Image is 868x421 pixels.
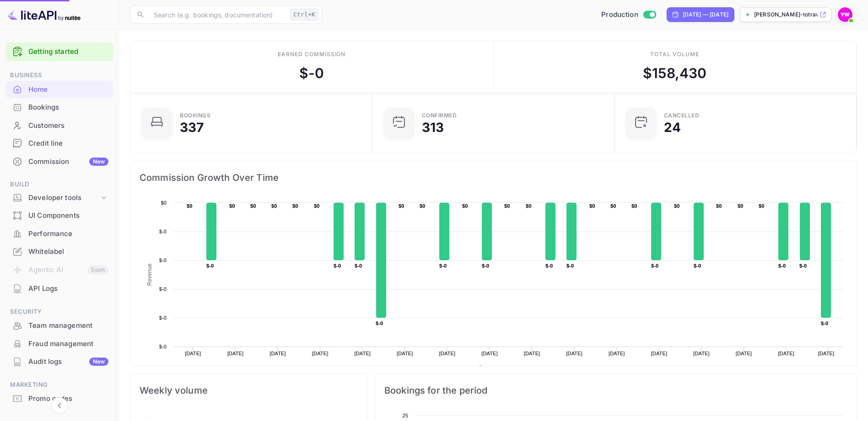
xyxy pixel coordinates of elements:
[5,335,113,352] a: Fraud management
[334,263,341,268] text: $-0
[28,321,108,331] div: Team management
[838,7,852,22] img: Yahav Winkler
[5,99,113,116] a: Bookings
[462,203,468,209] text: $0
[278,50,345,58] div: Earned commission
[504,203,510,209] text: $0
[439,351,456,356] text: [DATE]
[355,263,362,268] text: $-0
[271,203,277,209] text: $0
[778,351,794,356] text: [DATE]
[422,113,457,118] div: Confirmed
[664,121,681,134] div: 24
[759,203,765,209] text: $0
[650,50,699,58] div: Total volume
[818,351,835,356] text: [DATE]
[229,203,235,209] text: $0
[270,351,286,356] text: [DATE]
[5,390,113,407] a: Promo codes
[146,263,153,286] text: Revenue
[821,321,828,326] text: $-0
[566,351,582,356] text: [DATE]
[28,394,108,404] div: Promo codes
[589,203,595,209] text: $0
[28,121,108,131] div: Customers
[5,280,113,298] div: API Logs
[420,203,426,209] text: $0
[354,351,371,356] text: [DATE]
[7,7,81,22] img: LiteAPI logo
[5,335,113,353] div: Fraud management
[185,351,201,356] text: [DATE]
[5,81,113,98] a: Home
[180,113,210,118] div: Bookings
[384,383,847,398] span: Bookings for the period
[5,207,113,224] a: UI Components
[5,353,113,370] a: Audit logsNew
[5,135,113,153] div: Credit line
[694,263,701,268] text: $-0
[399,203,404,209] text: $0
[28,357,108,367] div: Audit logs
[227,351,244,356] text: [DATE]
[738,203,744,209] text: $0
[651,351,668,356] text: [DATE]
[716,203,722,209] text: $0
[524,351,540,356] text: [DATE]
[5,307,113,317] span: Security
[250,203,256,209] text: $0
[159,229,167,234] text: $-0
[481,351,498,356] text: [DATE]
[28,157,108,167] div: Commission
[28,210,108,221] div: UI Components
[206,263,214,268] text: $-0
[28,138,108,149] div: Credit line
[643,63,706,84] div: $ 158,430
[736,351,752,356] text: [DATE]
[683,11,728,19] div: [DATE] — [DATE]
[180,121,204,134] div: 337
[799,263,807,268] text: $-0
[598,10,659,20] div: Switch to Sandbox mode
[5,225,113,242] a: Performance
[674,203,680,209] text: $0
[161,200,167,205] text: $0
[439,263,447,268] text: $-0
[5,225,113,243] div: Performance
[140,383,358,398] span: Weekly volume
[402,413,408,418] text: 25
[28,84,108,95] div: Home
[28,47,108,57] a: Getting started
[5,135,113,152] a: Credit line
[159,344,167,349] text: $-0
[28,229,108,239] div: Performance
[631,203,637,209] text: $0
[28,193,99,203] div: Developer tools
[5,207,113,225] div: UI Components
[299,63,324,84] div: $ -0
[609,351,625,356] text: [DATE]
[5,179,113,189] span: Build
[5,390,113,408] div: Promo codes
[566,263,574,268] text: $-0
[5,317,113,335] div: Team management
[5,380,113,390] span: Marketing
[5,42,113,61] div: Getting started
[5,280,113,297] a: API Logs
[601,10,638,20] span: Production
[664,113,700,118] div: CANCELLED
[5,117,113,135] div: Customers
[422,121,444,134] div: 313
[28,102,108,113] div: Bookings
[148,5,286,24] input: Search (e.g. bookings, documentation)
[314,203,320,209] text: $0
[5,243,113,261] div: Whitelabel
[545,263,553,268] text: $-0
[89,158,108,166] div: New
[89,358,108,366] div: New
[526,203,532,209] text: $0
[482,263,489,268] text: $-0
[28,247,108,257] div: Whitelabel
[159,286,167,292] text: $-0
[5,81,113,99] div: Home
